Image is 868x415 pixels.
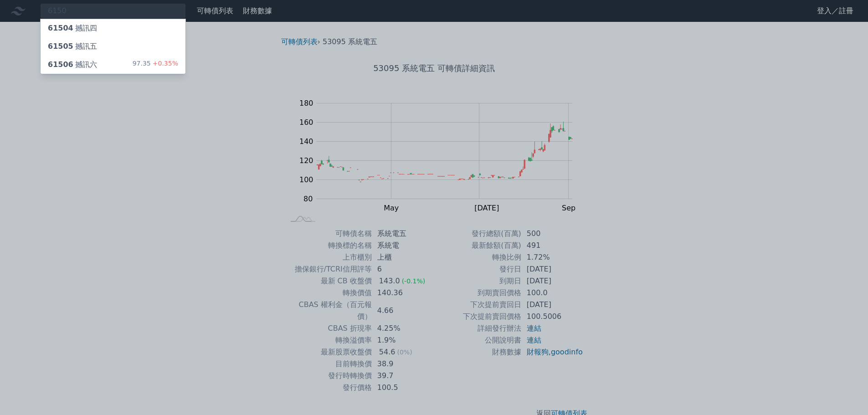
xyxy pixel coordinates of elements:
div: 撼訊四 [48,23,97,34]
span: 61505 [48,42,73,51]
div: 撼訊五 [48,41,97,52]
a: 61504撼訊四 [41,19,185,37]
a: 61506撼訊六 97.35+0.35% [41,56,185,74]
span: 61504 [48,24,73,32]
div: 97.35 [133,59,178,70]
a: 61505撼訊五 [41,37,185,56]
div: 撼訊六 [48,59,97,70]
span: +0.35% [151,60,178,67]
span: 61506 [48,60,73,69]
